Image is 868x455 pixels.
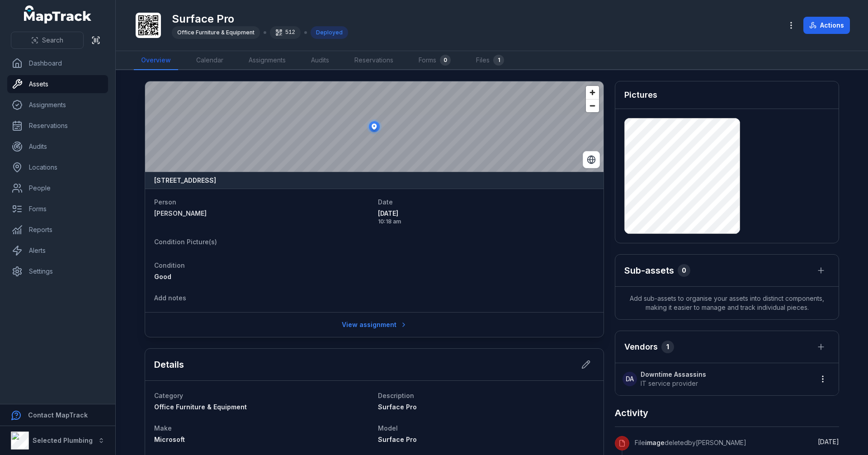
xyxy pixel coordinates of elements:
[154,403,247,411] span: Office Furniture & Equipment
[347,51,401,70] a: Reservations
[378,198,393,206] span: Date
[818,438,839,446] span: [DATE]
[42,36,63,45] span: Search
[28,411,88,419] strong: Contact MapTrack
[7,179,108,197] a: People
[145,81,604,172] canvas: Map
[7,75,108,93] a: Assets
[7,262,108,280] a: Settings
[154,238,217,246] span: Condition Picture(s)
[7,96,108,114] a: Assignments
[33,436,93,444] strong: Selected Plumbing
[7,54,108,72] a: Dashboard
[11,32,84,49] button: Search
[378,424,398,432] span: Model
[624,341,658,353] h3: Vendors
[7,158,108,176] a: Locations
[818,438,839,446] time: 8/20/2025, 11:21:44 AM
[154,294,186,302] span: Add notes
[154,261,185,269] span: Condition
[154,436,185,443] span: Microsoft
[378,392,414,399] span: Description
[469,51,511,70] a: Files1
[586,86,599,99] button: Zoom in
[586,99,599,112] button: Zoom out
[154,176,216,185] strong: [STREET_ADDRESS]
[641,370,706,379] strong: Downtime Assassins
[7,200,108,218] a: Forms
[623,370,805,388] a: DADowntime AssassinsIT service provider
[154,209,371,218] a: [PERSON_NAME]
[311,26,348,39] div: Deployed
[24,5,92,24] a: MapTrack
[241,51,293,70] a: Assignments
[624,264,674,277] h2: Sub-assets
[624,89,657,101] h3: Pictures
[378,209,594,225] time: 5/12/2025, 10:18:55 AM
[270,26,301,39] div: 512
[378,403,417,411] span: Surface Pro
[134,51,178,70] a: Overview
[154,273,171,280] span: Good
[154,358,184,371] h2: Details
[641,379,706,388] span: IT service provider
[7,137,108,156] a: Audits
[645,439,665,446] span: image
[336,316,413,333] a: View assignment
[304,51,336,70] a: Audits
[615,407,648,419] h2: Activity
[378,436,417,443] span: Surface Pro
[635,439,746,446] span: File deleted by [PERSON_NAME]
[7,221,108,239] a: Reports
[803,17,850,34] button: Actions
[7,117,108,135] a: Reservations
[177,29,255,36] span: Office Furniture & Equipment
[378,218,594,225] span: 10:18 am
[493,55,504,66] div: 1
[154,392,183,399] span: Category
[678,264,690,277] div: 0
[7,242,108,260] a: Alerts
[626,374,634,384] span: DA
[615,287,839,319] span: Add sub-assets to organise your assets into distinct components, making it easier to manage and t...
[583,151,600,168] button: Switch to Satellite View
[411,51,458,70] a: Forms0
[172,12,348,26] h1: Surface Pro
[661,341,674,353] div: 1
[154,198,176,206] span: Person
[440,55,451,66] div: 0
[189,51,231,70] a: Calendar
[378,209,594,218] span: [DATE]
[154,424,172,432] span: Make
